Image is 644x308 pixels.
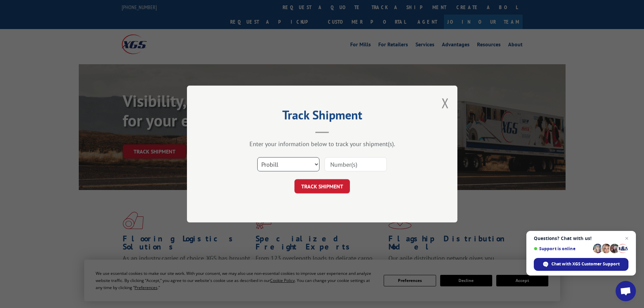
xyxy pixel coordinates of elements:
[551,261,620,267] span: Chat with XGS Customer Support
[294,179,350,193] button: TRACK SHIPMENT
[534,258,628,271] div: Chat with XGS Customer Support
[221,140,424,148] div: Enter your information below to track your shipment(s).
[623,234,631,242] span: Close chat
[442,94,449,112] button: Close modal
[616,281,636,301] div: Open chat
[221,110,424,123] h2: Track Shipment
[534,236,628,241] span: Questions? Chat with us!
[534,246,591,251] span: Support is online
[325,157,387,171] input: Number(s)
